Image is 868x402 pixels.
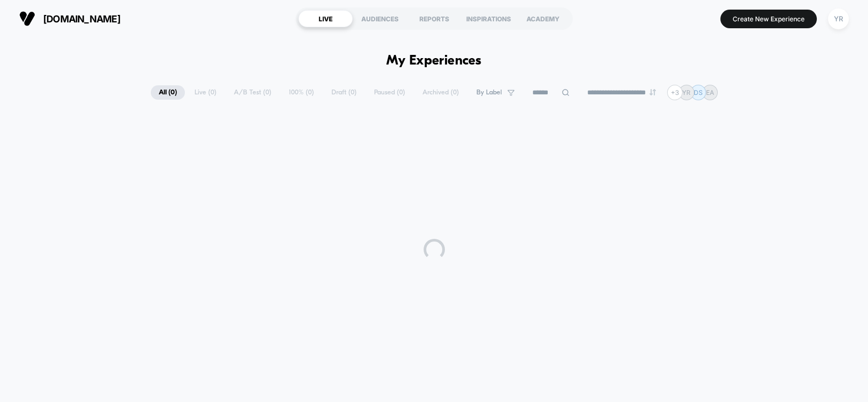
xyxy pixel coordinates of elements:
div: REPORTS [407,10,461,27]
div: YR [828,9,849,29]
span: By Label [476,89,502,97]
button: YR [825,8,852,30]
button: Create New Experience [720,10,817,28]
div: + 3 [667,85,683,100]
img: Visually logo [19,11,35,27]
div: INSPIRATIONS [461,10,516,27]
div: ACADEMY [516,10,570,27]
div: AUDIENCES [353,10,407,27]
div: LIVE [298,10,353,27]
p: EA [706,89,714,97]
span: All ( 0 ) [151,85,185,100]
img: end [650,89,656,95]
p: DS [694,89,703,97]
p: YR [682,89,691,97]
button: [DOMAIN_NAME] [16,10,124,27]
h1: My Experiences [386,53,482,69]
span: [DOMAIN_NAME] [43,13,120,25]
